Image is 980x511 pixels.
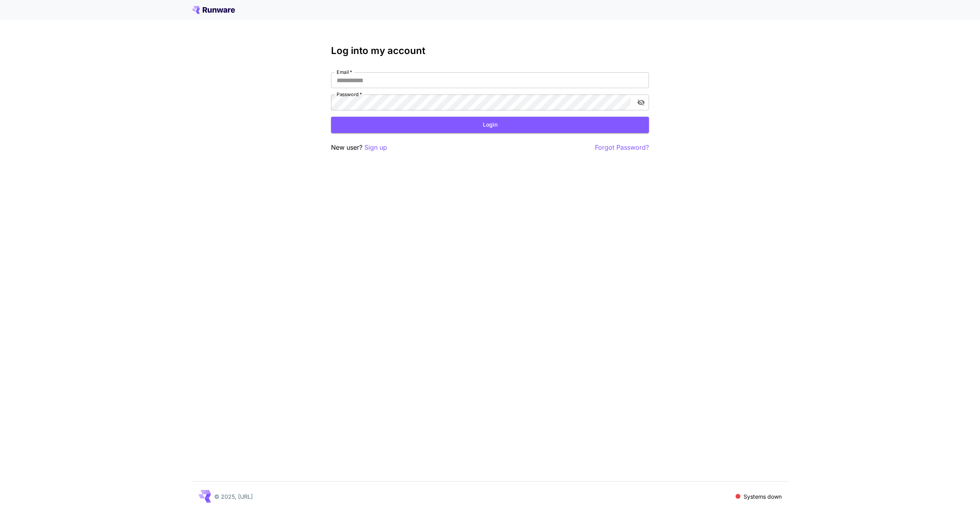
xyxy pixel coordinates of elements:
[337,91,362,98] label: Password
[337,69,352,75] label: Email
[595,143,649,152] button: Forgot Password?
[331,45,649,56] h3: Log into my account
[364,143,387,152] button: Sign up
[331,117,649,133] button: Login
[634,95,648,110] button: toggle password visibility
[214,492,253,501] p: © 2025, [URL]
[744,492,782,501] p: Systems down
[331,143,387,152] p: New user?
